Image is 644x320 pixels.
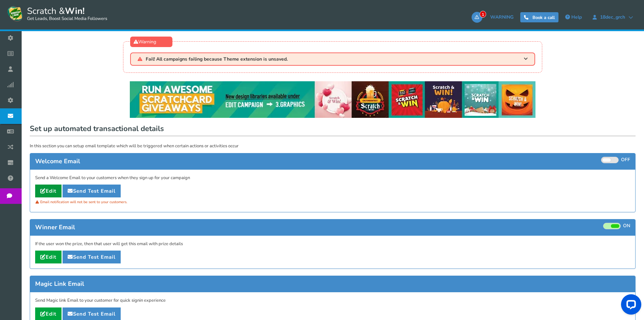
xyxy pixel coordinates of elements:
[130,81,535,118] img: festival-poster-2020.webp
[40,199,127,205] span: Email notification will not be sent to your customers.
[571,14,582,20] span: Help
[7,5,107,22] a: Scratch &Win! Get Leads, Boost Social Media Followers
[35,280,84,288] span: Magic Link Email
[30,123,636,136] h1: Set up automated transactional details
[35,223,75,231] span: Winner Email
[35,175,630,182] p: Send a Welcome Email to your customers when they sign up for your campaign
[146,57,288,62] span: Fail! All campaigns failing because Theme extension is unsaved.
[35,185,62,197] a: Edit
[35,251,62,263] a: Edit
[130,37,172,47] div: Warning
[30,143,636,150] p: In this section you can setup email template which will be triggered when certain actions or acti...
[562,12,585,23] a: Help
[65,5,85,17] strong: Win!
[472,12,517,23] a: 1WARNING
[621,156,630,163] span: OFF
[480,11,486,18] span: 1
[623,223,630,229] span: ON
[597,15,628,20] span: 18dec_grch
[490,14,514,20] span: WARNING
[27,16,107,22] small: Get Leads, Boost Social Media Followers
[63,185,121,197] a: Send Test Email
[35,297,630,304] p: Send Magic link Email to your customer for quick signin experience
[63,251,121,263] a: Send Test Email
[35,241,630,248] p: If the user won the prize, then that user will get this email with prize details
[24,5,107,22] span: Scratch &
[35,157,80,165] span: Welcome Email
[7,5,24,22] img: Scratch and Win
[616,292,644,320] iframe: LiveChat chat widget
[532,15,555,21] span: Book a call
[520,12,558,22] a: Book a call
